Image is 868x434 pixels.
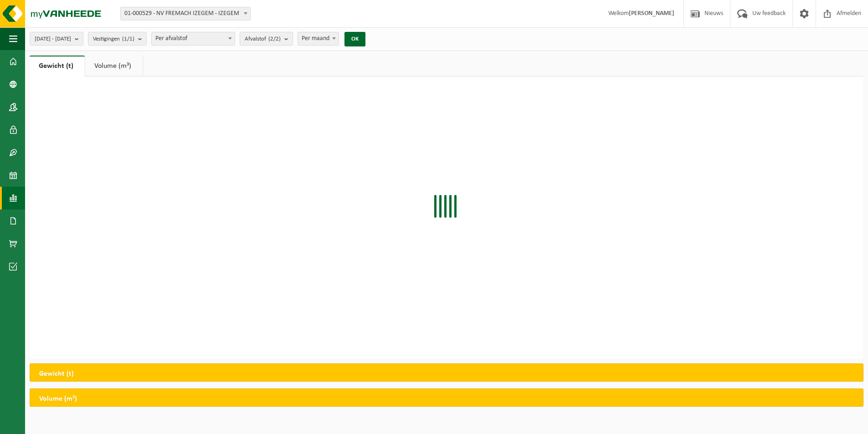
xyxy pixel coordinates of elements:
[629,10,674,17] strong: [PERSON_NAME]
[152,32,235,45] span: Per afvalstof
[30,389,86,409] h2: Volume (m³)
[121,7,250,20] span: 01-000529 - NV FREMACH IZEGEM - IZEGEM
[344,32,365,46] button: OK
[30,56,85,77] a: Gewicht (t)
[30,32,83,46] button: [DATE] - [DATE]
[151,32,235,46] span: Per afvalstof
[85,56,143,77] a: Volume (m³)
[88,32,147,46] button: Vestigingen(1/1)
[245,32,281,46] span: Afvalstof
[122,36,134,42] count: (1/1)
[298,32,339,45] span: Per maand
[30,364,83,384] h2: Gewicht (t)
[120,7,251,20] span: 01-000529 - NV FREMACH IZEGEM - IZEGEM
[268,36,281,42] count: (2/2)
[240,32,293,46] button: Afvalstof(2/2)
[35,32,71,46] span: [DATE] - [DATE]
[93,32,134,46] span: Vestigingen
